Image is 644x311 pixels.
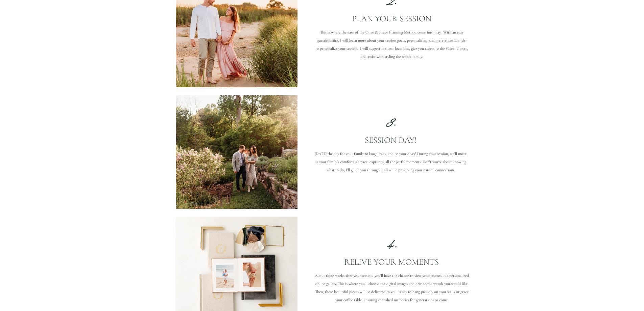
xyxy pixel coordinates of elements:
p: This is where the ease of the Olive & Grace Planning Method come into play. With an easy question... [315,28,469,70]
b: 3. [386,111,397,134]
p: relive your moments [322,257,461,277]
p: [DATE] the day for your family to laugh, play, and be yourselves! During your session, we'll move... [314,150,468,191]
b: 4. [387,233,398,256]
p: Plan your session [322,14,461,34]
p: Session Day! [321,135,460,155]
